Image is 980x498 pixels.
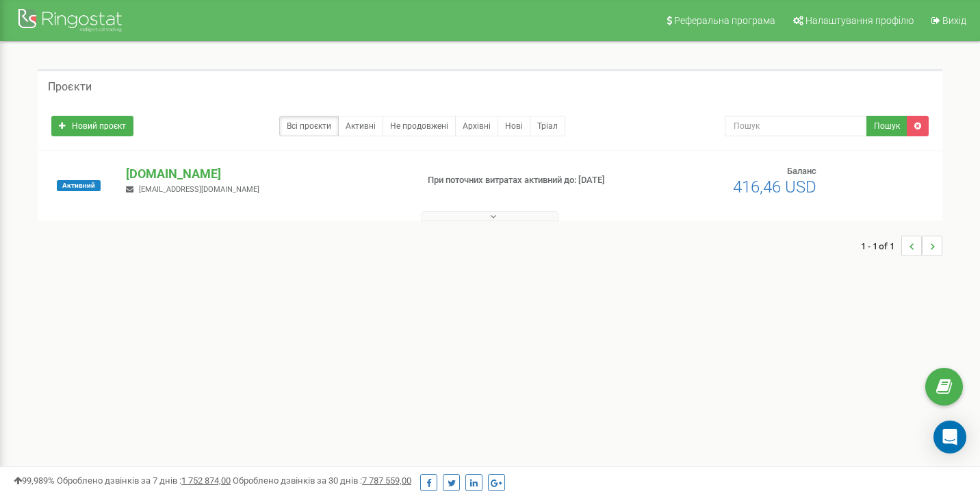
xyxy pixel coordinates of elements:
[428,174,632,187] p: При поточних витратах активний до: [DATE]
[787,166,816,176] span: Баланс
[861,236,901,256] span: 1 - 1 of 1
[362,475,411,486] u: 7 787 559,00
[530,116,565,136] a: Тріал
[57,180,101,191] span: Активний
[498,116,530,136] a: Нові
[725,116,867,136] input: Пошук
[338,116,383,136] a: Активні
[733,177,816,197] span: 416,46 USD
[455,116,498,136] a: Архівні
[861,222,942,270] nav: ...
[57,475,231,486] span: Оброблено дзвінків за 7 днів :
[233,475,411,486] span: Оброблено дзвінків за 30 днів :
[51,116,133,136] a: Новий проєкт
[126,165,404,183] p: [DOMAIN_NAME]
[805,15,914,26] span: Налаштування профілю
[14,475,55,486] span: 99,989%
[279,116,339,136] a: Всі проєкти
[674,15,775,26] span: Реферальна програма
[866,116,907,136] button: Пошук
[181,475,231,486] u: 1 752 874,00
[139,185,259,194] span: [EMAIL_ADDRESS][DOMAIN_NAME]
[933,421,966,453] div: Open Intercom Messenger
[48,81,92,93] h5: Проєкти
[383,116,456,136] a: Не продовжені
[942,15,966,26] span: Вихід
